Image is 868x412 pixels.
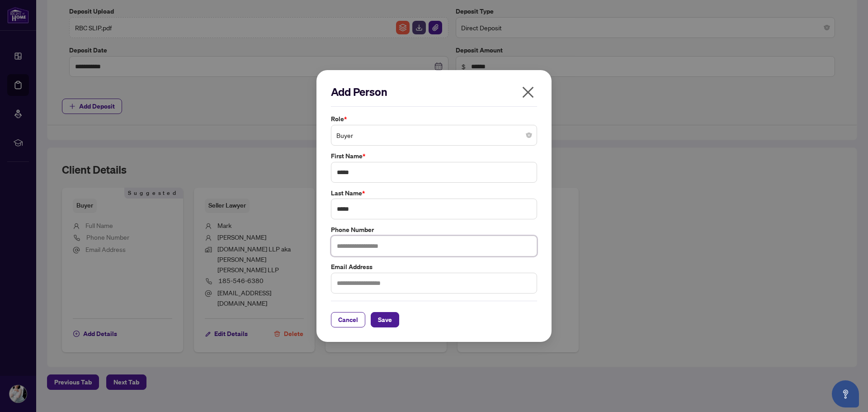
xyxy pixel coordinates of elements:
[331,85,537,99] h2: Add Person
[331,188,537,198] label: Last Name
[371,312,399,327] button: Save
[378,313,392,327] span: Save
[331,312,365,327] button: Cancel
[336,127,532,144] span: Buyer
[521,85,535,99] span: close
[331,114,537,124] label: Role
[338,313,358,327] span: Cancel
[331,262,537,272] label: Email Address
[331,225,537,235] label: Phone Number
[832,380,859,407] button: Open asap
[331,151,537,161] label: First Name
[526,133,532,138] span: close-circle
